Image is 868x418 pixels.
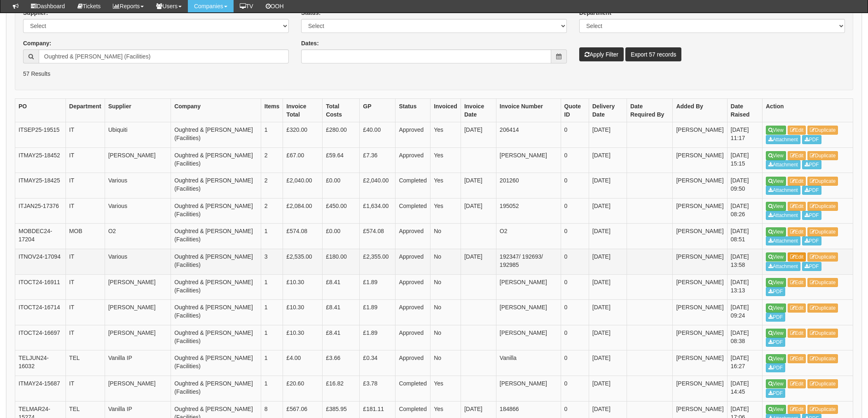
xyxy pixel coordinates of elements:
a: PDF [802,160,821,169]
th: Invoiced [430,99,461,122]
label: Supplier: [23,9,48,17]
td: O2 [496,224,561,249]
a: Duplicate [807,405,838,414]
td: [DATE] [461,122,496,148]
td: £2,040.00 [283,173,323,198]
td: £2,535.00 [283,249,323,275]
td: £1.89 [360,325,395,350]
td: £40.00 [360,122,395,148]
td: Oughtred & [PERSON_NAME] (Facilities) [171,249,261,275]
td: 2 [261,198,283,224]
label: Status: [301,9,321,17]
a: Duplicate [807,354,838,363]
td: Vanilla [496,350,561,376]
a: PDF [802,262,821,271]
td: ITMAY25-18425 [15,173,66,198]
a: Attachment [766,186,800,195]
td: Yes [430,198,461,224]
td: Completed [395,173,430,198]
th: PO [15,99,66,122]
td: 1 [261,122,283,148]
td: 1 [261,274,283,300]
a: Attachment [766,211,800,220]
td: [PERSON_NAME] [496,376,561,402]
td: £10.30 [283,325,323,350]
label: Department [579,9,611,17]
th: Quote ID [561,99,589,122]
a: Duplicate [807,202,838,211]
td: [DATE] 08:51 [727,224,762,249]
td: 0 [561,173,589,198]
th: Items [261,99,283,122]
td: [DATE] [589,173,627,198]
td: IT [66,198,105,224]
a: View [766,202,786,211]
td: Oughtred & [PERSON_NAME] (Facilities) [171,122,261,148]
label: Dates: [301,39,319,47]
p: 57 Results [23,70,845,78]
td: Various [105,198,171,224]
td: £8.41 [323,300,360,325]
td: IT [66,122,105,148]
td: 0 [561,147,589,173]
a: Attachment [766,135,800,144]
td: Completed [395,198,430,224]
a: Edit [788,354,806,363]
td: [PERSON_NAME] [673,300,727,325]
td: [PERSON_NAME] [673,274,727,300]
a: Attachment [766,262,800,271]
th: Action [763,99,853,122]
a: Duplicate [807,151,838,160]
a: Edit [788,379,806,388]
td: [DATE] [589,376,627,402]
td: [DATE] 08:26 [727,198,762,224]
td: £3.66 [323,350,360,376]
td: [PERSON_NAME] [105,274,171,300]
td: IT [66,300,105,325]
td: No [430,224,461,249]
a: Duplicate [807,304,838,313]
td: £1,634.00 [360,198,395,224]
td: [DATE] [589,325,627,350]
td: ITJAN25-17376 [15,198,66,224]
td: [DATE] 13:13 [727,274,762,300]
td: IT [66,274,105,300]
td: [DATE] [589,198,627,224]
td: [PERSON_NAME] [105,325,171,350]
td: Ubiquiti [105,122,171,148]
a: PDF [766,363,785,372]
td: Oughtred & [PERSON_NAME] (Facilities) [171,173,261,198]
td: Approved [395,350,430,376]
td: TELJUN24-16032 [15,350,66,376]
button: Apply Filter [579,47,624,61]
th: Invoice Number [496,99,561,122]
td: [PERSON_NAME] [673,350,727,376]
td: O2 [105,224,171,249]
a: PDF [766,313,785,322]
td: [DATE] [589,147,627,173]
td: Yes [430,173,461,198]
th: Invoice Total [283,99,323,122]
a: View [766,252,786,262]
td: £2,040.00 [360,173,395,198]
td: Oughtred & [PERSON_NAME] (Facilities) [171,300,261,325]
th: Supplier [105,99,171,122]
td: Approved [395,300,430,325]
td: 0 [561,198,589,224]
td: £180.00 [323,249,360,275]
td: [PERSON_NAME] [673,249,727,275]
td: Oughtred & [PERSON_NAME] (Facilities) [171,147,261,173]
td: [DATE] [589,249,627,275]
a: View [766,354,786,363]
td: £320.00 [283,122,323,148]
td: 2 [261,173,283,198]
td: [PERSON_NAME] [673,376,727,402]
td: 2 [261,147,283,173]
td: Oughtred & [PERSON_NAME] (Facilities) [171,274,261,300]
td: 206414 [496,122,561,148]
td: [PERSON_NAME] [496,274,561,300]
a: Edit [788,177,806,186]
a: Duplicate [807,126,838,135]
th: Company [171,99,261,122]
td: Vanilla IP [105,350,171,376]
